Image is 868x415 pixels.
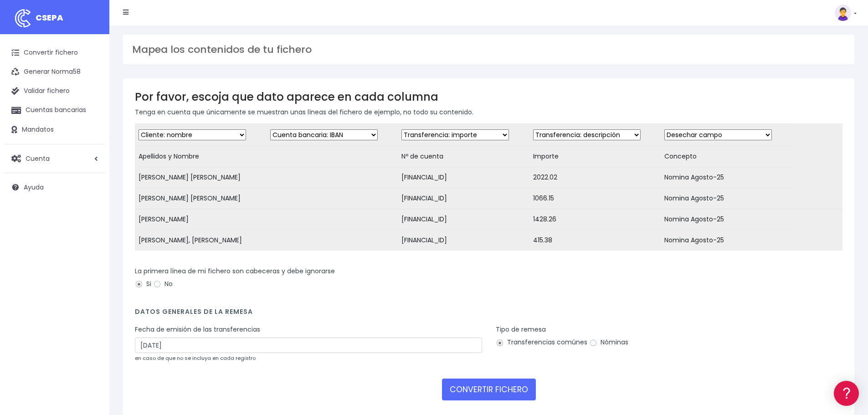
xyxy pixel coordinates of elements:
p: Tenga en cuenta que únicamente se muestran unas líneas del fichero de ejemplo, no todo su contenido. [135,107,842,117]
td: Nº de cuenta [398,146,529,167]
a: Generar Norma58 [5,62,105,82]
td: [FINANCIAL_ID] [398,230,529,251]
td: [PERSON_NAME] [PERSON_NAME] [135,167,267,188]
td: Nomina Agosto-25 [661,230,792,251]
div: Programadores [9,219,173,227]
a: Videotutoriales [9,143,173,158]
span: Ayuda [24,183,44,192]
a: Ayuda [5,178,105,197]
td: 1428.26 [529,209,661,230]
td: [FINANCIAL_ID] [398,167,529,188]
a: POWERED BY ENCHANT [125,262,175,271]
a: Perfiles de empresas [9,158,173,172]
td: [FINANCIAL_ID] [398,209,529,230]
a: API [9,233,173,247]
label: Fecha de emisión de las transferencias [135,325,260,334]
td: [PERSON_NAME] [135,209,267,230]
a: Cuenta [5,149,105,168]
button: CONVERTIR FICHERO [442,379,536,400]
span: Cuenta [26,154,50,163]
td: Apellidos y Nombre [135,146,267,167]
a: Convertir fichero [5,43,105,62]
td: Nomina Agosto-25 [661,209,792,230]
label: Si [135,279,151,289]
a: General [9,195,173,210]
small: en caso de que no se incluya en cada registro [135,354,256,362]
button: Contáctanos [9,244,173,260]
div: Facturación [9,181,173,190]
h4: Datos generales de la remesa [135,308,842,320]
td: 1066.15 [529,188,661,209]
h3: Por favor, escoja que dato aparece en cada columna [135,90,842,103]
td: [FINANCIAL_ID] [398,188,529,209]
td: [PERSON_NAME] [PERSON_NAME] [135,188,267,209]
a: Problemas habituales [9,129,173,143]
td: Nomina Agosto-25 [661,167,792,188]
img: logo [11,7,34,30]
label: No [153,279,173,289]
label: Transferencias comúnes [496,338,587,347]
div: Convertir ficheros [9,101,173,109]
a: Información general [9,77,173,92]
label: Nóminas [589,338,628,347]
td: [PERSON_NAME], [PERSON_NAME] [135,230,267,251]
td: 2022.02 [529,167,661,188]
td: Nomina Agosto-25 [661,188,792,209]
td: Concepto [661,146,792,167]
label: La primera línea de mi fichero son cabeceras y debe ignorarse [135,266,335,276]
h3: Mapea los contenidos de tu fichero [132,44,845,56]
img: profile [835,5,851,21]
a: Cuentas bancarias [5,101,105,120]
td: Importe [529,146,661,167]
td: 415.38 [529,230,661,251]
span: CSEPA [36,12,63,23]
div: Información general [9,63,173,72]
a: Mandatos [5,120,105,139]
a: Validar fichero [5,82,105,101]
a: Formatos [9,115,173,129]
label: Tipo de remesa [496,325,546,334]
